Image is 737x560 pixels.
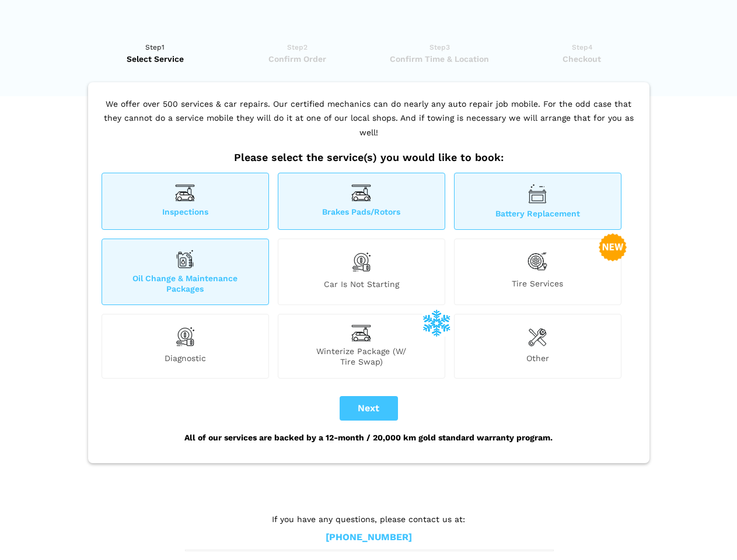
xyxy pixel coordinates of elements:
span: Confirm Time & Location [372,53,507,65]
a: Step3 [372,41,507,65]
h2: Please select the service(s) you would like to book: [99,151,639,164]
div: All of our services are backed by a 12-month / 20,000 km gold standard warranty program. [99,421,639,454]
span: Inspections [102,206,268,219]
span: Select Service [88,53,223,65]
a: Step4 [515,41,649,65]
span: Oil Change & Maintenance Packages [102,273,268,294]
img: new-badge-2-48.png [599,233,627,261]
button: Next [340,396,398,421]
a: Step2 [230,41,365,65]
span: Confirm Order [230,53,365,65]
span: Winterize Package (W/ Tire Swap) [278,346,445,367]
p: If you have any questions, please contact us at: [185,513,553,526]
p: We offer over 500 services & car repairs. Our certified mechanics can do nearly any auto repair j... [99,97,639,152]
span: Checkout [515,53,649,65]
span: Diagnostic [102,353,268,367]
span: Brakes Pads/Rotors [278,206,445,219]
span: Other [455,353,621,367]
a: Step1 [88,41,223,65]
span: Car is not starting [278,279,445,294]
img: winterize-icon_1.png [422,309,450,337]
a: [PHONE_NUMBER] [326,531,412,544]
span: Tire Services [455,278,621,294]
span: Battery Replacement [455,208,621,219]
